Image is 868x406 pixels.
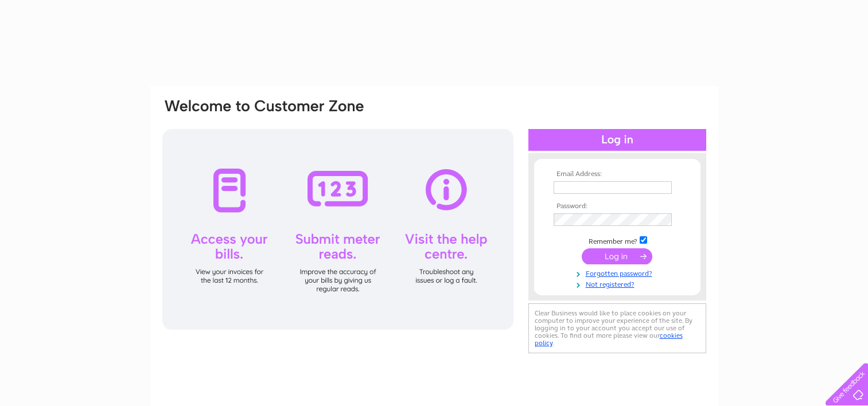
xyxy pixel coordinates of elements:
[554,267,684,278] a: Forgotten password?
[551,202,684,210] th: Password:
[582,248,652,264] input: Submit
[551,235,684,246] td: Remember me?
[554,278,684,289] a: Not registered?
[551,170,684,178] th: Email Address:
[535,331,683,347] a: cookies policy
[528,303,706,353] div: Clear Business would like to place cookies on your computer to improve your experience of the sit...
